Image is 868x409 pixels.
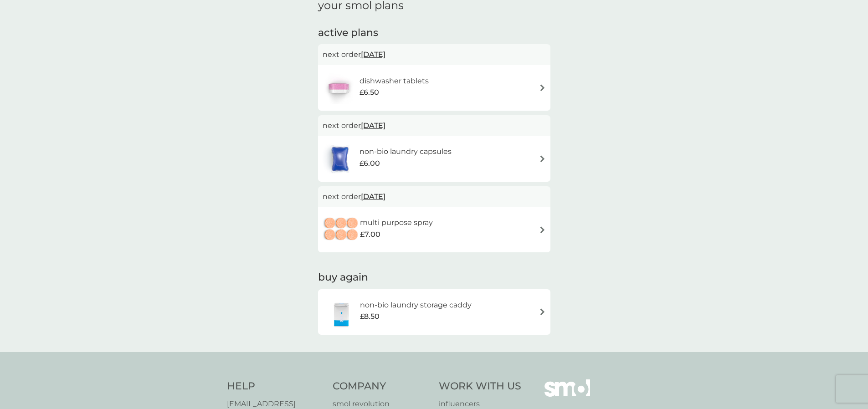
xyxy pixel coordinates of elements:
[361,117,385,134] span: [DATE]
[439,379,521,394] h4: Work With Us
[323,143,357,175] img: non-bio laundry capsules
[323,120,546,132] p: next order
[318,26,550,40] h2: active plans
[539,226,546,233] img: arrow right
[360,87,379,98] span: £6.50
[360,158,380,169] span: £6.00
[360,299,472,311] h6: non-bio laundry storage caddy
[227,379,324,394] h4: Help
[323,214,360,245] img: multi purpose spray
[323,296,360,328] img: non-bio laundry storage caddy
[333,379,430,394] h4: Company
[539,155,546,162] img: arrow right
[360,75,429,87] h6: dishwasher tablets
[318,271,550,285] h2: buy again
[323,191,546,203] p: next order
[360,229,380,240] span: £7.00
[360,217,433,229] h6: multi purpose spray
[360,146,452,158] h6: non-bio laundry capsules
[539,84,546,91] img: arrow right
[361,46,385,63] span: [DATE]
[361,188,385,205] span: [DATE]
[539,308,546,315] img: arrow right
[323,49,546,61] p: next order
[323,72,354,104] img: dishwasher tablets
[360,311,380,322] span: £8.50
